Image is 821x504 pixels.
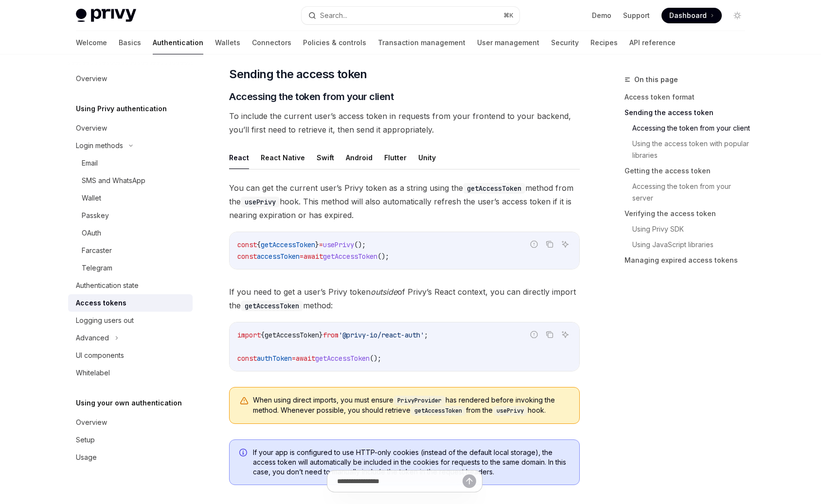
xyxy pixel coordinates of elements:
[730,8,745,23] button: Toggle dark mode
[370,354,381,363] span: ();
[82,227,101,239] div: OAuth
[239,449,249,458] svg: Info
[592,11,611,20] a: Demo
[625,252,753,268] a: Managing expired access tokens
[320,10,347,21] div: Search...
[68,449,193,466] a: Usage
[76,297,126,309] div: Access tokens
[68,312,193,329] a: Logging users out
[257,240,261,249] span: {
[239,396,249,406] svg: Warning
[76,434,95,446] div: Setup
[424,331,428,339] span: ;
[68,347,193,364] a: UI components
[229,90,393,103] span: Accessing the token from your client
[253,395,570,416] span: When using direct imports, you must ensure has rendered before invoking the method. Whenever poss...
[493,406,528,416] code: usePrivy
[229,67,367,82] span: Sending the access token
[229,109,580,136] span: To include the current user’s access token in requests from your frontend to your backend, you’ll...
[68,259,193,277] a: Telegram
[339,331,424,339] span: '@privy-io/react-auth'
[632,221,753,237] a: Using Privy SDK
[237,240,257,249] span: const
[237,252,257,261] span: const
[68,414,193,431] a: Overview
[68,189,193,207] a: Wallet
[82,192,101,204] div: Wallet
[82,175,145,186] div: SMS and WhatsApp
[323,331,339,339] span: from
[463,183,525,194] code: getAccessToken
[302,7,519,24] button: Search...⌘K
[76,73,107,84] div: Overview
[237,354,257,363] span: const
[68,154,193,172] a: Email
[237,331,261,339] span: import
[68,70,193,87] a: Overview
[82,210,109,221] div: Passkey
[303,252,323,261] span: await
[76,103,167,115] h5: Using Privy authentication
[76,31,107,54] a: Welcome
[319,240,323,249] span: =
[229,181,580,222] span: You can get the current user’s Privy token as a string using the method from the hook. This metho...
[68,224,193,242] a: OAuth
[384,146,407,169] button: Flutter
[261,146,305,169] button: React Native
[625,163,753,179] a: Getting the access token
[625,89,753,105] a: Access token format
[68,172,193,189] a: SMS and WhatsApp
[68,364,193,382] a: Whitelabel
[252,31,291,54] a: Connectors
[632,120,753,136] a: Accessing the token from your client
[378,31,465,54] a: Transaction management
[261,331,265,339] span: {
[68,431,193,449] a: Setup
[346,146,373,169] button: Android
[377,252,389,261] span: ();
[257,252,300,261] span: accessToken
[76,122,107,134] div: Overview
[68,294,193,312] a: Access tokens
[76,452,97,463] div: Usage
[315,354,370,363] span: getAccessToken
[76,397,182,409] h5: Using your own authentication
[257,354,292,363] span: authToken
[153,31,203,54] a: Authentication
[296,354,315,363] span: await
[528,328,540,341] button: Report incorrect code
[303,31,366,54] a: Policies & controls
[590,31,618,54] a: Recipes
[323,252,377,261] span: getAccessToken
[292,354,296,363] span: =
[551,31,579,54] a: Security
[300,252,303,261] span: =
[68,242,193,259] a: Farcaster
[543,328,556,341] button: Copy the contents from the code block
[319,331,323,339] span: }
[241,197,280,207] code: usePrivy
[82,245,112,256] div: Farcaster
[119,31,141,54] a: Basics
[229,285,580,312] span: If you need to get a user’s Privy token of Privy’s React context, you can directly import the met...
[354,240,366,249] span: ();
[76,9,136,22] img: light logo
[76,350,124,361] div: UI components
[323,240,354,249] span: usePrivy
[410,406,466,416] code: getAccessToken
[76,332,109,344] div: Advanced
[625,105,753,120] a: Sending the access token
[76,417,107,428] div: Overview
[623,11,650,20] a: Support
[503,12,514,19] span: ⌘ K
[229,146,249,169] button: React
[253,448,570,477] span: If your app is configured to use HTTP-only cookies (instead of the default local storage), the ac...
[317,146,334,169] button: Swift
[241,301,303,311] code: getAccessToken
[265,331,319,339] span: getAccessToken
[393,396,446,405] code: PrivyProvider
[76,315,134,326] div: Logging users out
[215,31,240,54] a: Wallets
[76,367,110,379] div: Whitelabel
[632,179,753,206] a: Accessing the token from your server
